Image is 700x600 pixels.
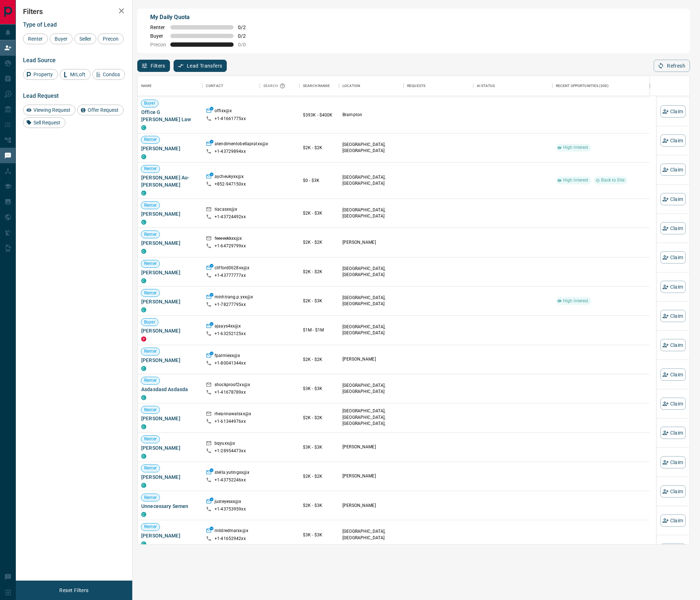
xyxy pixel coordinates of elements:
button: Claim [660,281,686,293]
p: $0 - $3K [303,177,335,184]
div: Search Range [303,76,330,96]
p: minhtrang.p.yxx@x [215,294,253,302]
span: Office G [PERSON_NAME] Law [141,109,199,123]
p: [GEOGRAPHIC_DATA], [GEOGRAPHIC_DATA] [342,324,400,336]
div: AI Status [477,76,495,96]
span: Precon [100,36,121,42]
span: Type of Lead [23,21,57,28]
span: Renter [141,137,160,143]
p: +1- 41661775xx [215,116,246,122]
div: property.ca [141,336,146,342]
span: Renter [141,524,160,530]
span: Unnecessary Semen [141,503,199,510]
div: Condos [92,69,125,80]
p: aycheukyxx@x [215,174,244,181]
p: +1- 43753959xx [215,506,246,512]
span: Renter [26,36,45,42]
p: tiacasxx@x [215,206,237,214]
span: Offer Request [85,107,121,113]
p: ajaays4xx@x [215,323,241,331]
p: +1- 78277795xx [215,302,246,308]
button: Filters [137,60,170,72]
span: Renter [141,465,160,471]
div: condos.ca [141,454,146,459]
p: $3K - $3K [303,444,335,450]
span: Renter [141,407,160,413]
button: Claim [660,514,686,527]
span: [PERSON_NAME] [141,210,199,217]
p: [PERSON_NAME] [342,503,400,509]
p: $2K - $2K [303,269,335,275]
p: $2K - $2K [303,145,335,151]
span: Renter [141,290,160,296]
span: [PERSON_NAME] [141,269,199,276]
div: condos.ca [141,512,146,517]
p: [GEOGRAPHIC_DATA], [GEOGRAPHIC_DATA] [342,266,400,278]
div: Location [339,76,404,96]
p: $3K - $3K [303,532,335,538]
button: Claim [660,310,686,322]
p: $393K - $400K [303,112,335,118]
button: Claim [660,164,686,176]
div: Contact [202,76,260,96]
div: Viewing Request [23,105,75,115]
div: Offer Request [77,105,124,115]
span: [PERSON_NAME] [141,473,199,481]
p: My Daily Quota [150,13,254,22]
div: condos.ca [141,541,146,546]
div: Seller [74,33,96,44]
p: North York, West End [342,408,400,433]
p: $2K - $3K [303,502,335,509]
button: Claim [660,193,686,205]
button: Claim [660,339,686,351]
button: Claim [660,134,686,147]
div: condos.ca [141,125,146,130]
p: +1- 28954473xx [215,448,246,454]
span: Sell Request [31,120,63,125]
div: Precon [98,33,124,44]
span: Condos [100,72,123,77]
button: Refresh [654,60,690,72]
span: 0 / 2 [238,24,254,30]
p: $2K - $2K [303,356,335,363]
span: Property [31,72,55,77]
div: MrLoft [60,69,91,80]
button: Claim [660,368,686,381]
span: [PERSON_NAME] Au-[PERSON_NAME] [141,174,199,188]
span: Seller [77,36,94,42]
p: [GEOGRAPHIC_DATA], [GEOGRAPHIC_DATA] [342,207,400,219]
button: Claim [660,105,686,118]
p: Brampton [342,112,400,118]
div: Renter [23,33,48,44]
div: Name [141,76,152,96]
p: $2K - $2K [303,473,335,480]
div: condos.ca [141,395,146,400]
span: [PERSON_NAME] [141,239,199,247]
span: High Interest [560,177,591,183]
span: Buyer [141,319,158,325]
button: Claim [660,456,686,468]
p: justeyesxx@x [215,499,241,506]
span: Asdasdasd Asdasda [141,386,199,393]
span: Viewing Request [31,107,73,113]
p: [PERSON_NAME] [342,473,400,479]
span: High Interest [560,298,591,304]
div: condos.ca [141,154,146,159]
div: Recent Opportunities (30d) [556,76,609,96]
button: Claim [660,485,686,498]
p: +1- 63252125xx [215,331,246,337]
div: Sell Request [23,117,65,128]
p: [GEOGRAPHIC_DATA], [GEOGRAPHIC_DATA] [342,383,400,395]
p: +1- 43752246xx [215,477,246,483]
p: fpalmiexx@x [215,353,240,360]
p: $2K - $2K [303,239,335,246]
span: [PERSON_NAME] [141,415,199,422]
p: $3K - $3K [303,385,335,392]
p: $2K - $3K [303,210,335,216]
span: Renter [141,348,160,354]
button: Claim [660,398,686,410]
div: Property [23,69,58,80]
p: clifford0628xx@x [215,265,249,272]
button: Claim [660,427,686,439]
div: Location [342,76,360,96]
